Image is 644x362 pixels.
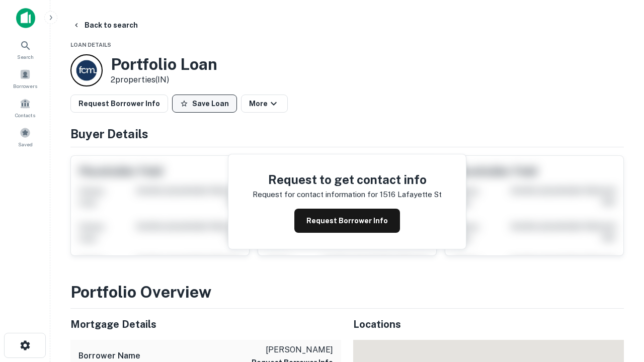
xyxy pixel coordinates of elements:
a: Saved [3,123,47,150]
p: 2 properties (IN) [111,74,217,86]
p: 1516 lafayette st [380,189,442,201]
span: Saved [18,140,33,148]
button: More [241,95,288,113]
a: Borrowers [3,65,47,92]
a: Contacts [3,94,47,121]
span: Loan Details [70,42,111,48]
h6: Borrower Name [78,350,140,362]
p: Request for contact information for [253,189,378,201]
h5: Locations [353,317,624,332]
h3: Portfolio Loan [111,55,217,74]
span: Contacts [15,111,35,119]
button: Save Loan [172,95,237,113]
iframe: Chat Widget [594,249,644,298]
h5: Mortgage Details [70,317,341,332]
button: Request Borrower Info [294,209,400,233]
span: Search [17,53,34,61]
a: Search [3,36,47,63]
h4: Buyer Details [70,125,624,143]
img: capitalize-icon.png [16,8,35,28]
p: [PERSON_NAME] [252,344,333,356]
button: Request Borrower Info [70,95,168,113]
button: Back to search [68,16,142,34]
span: Borrowers [13,82,37,90]
h3: Portfolio Overview [70,280,624,304]
h4: Request to get contact info [253,170,442,189]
